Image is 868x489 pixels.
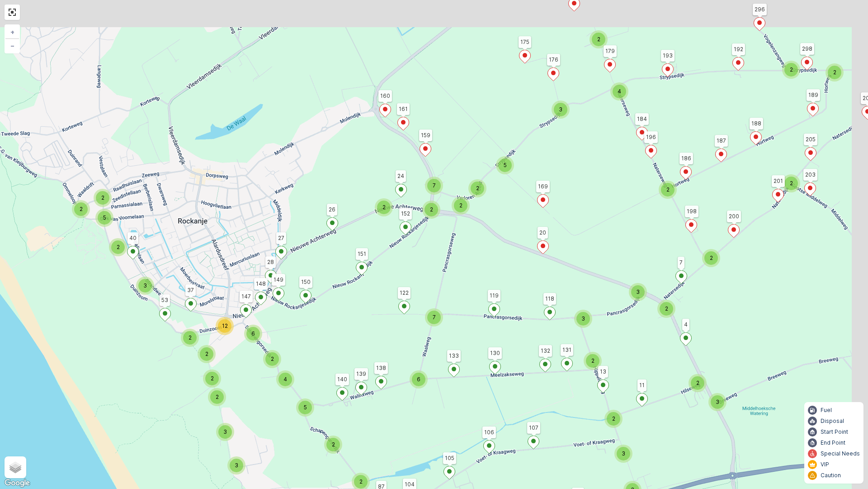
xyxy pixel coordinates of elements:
span: 2 [790,180,793,187]
span: 2 [476,185,479,192]
div: 4 [610,82,628,101]
span: 3 [559,106,562,113]
div: 2 [782,174,800,192]
span: 2 [430,206,433,213]
div: 2 [659,181,677,199]
div: 2 [452,197,470,215]
div: 2 [422,201,440,219]
span: 2 [382,204,386,211]
span: 4 [618,88,621,95]
span: 5 [504,162,507,168]
span: 2 [459,202,462,209]
div: 5 [496,156,514,174]
span: 2 [666,186,670,193]
div: 2 [375,198,393,216]
div: 2 [468,179,486,197]
div: 3 [552,101,570,119]
div: 7 [425,177,443,195]
span: 7 [433,182,436,189]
